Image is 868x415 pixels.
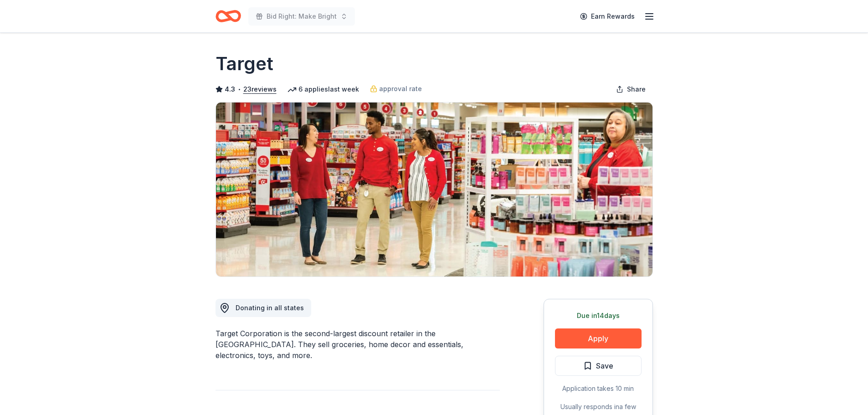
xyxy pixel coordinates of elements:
[288,84,359,95] div: 6 applies last week
[555,356,642,376] button: Save
[243,84,277,95] button: 23reviews
[237,86,241,93] span: •
[216,51,273,77] h1: Target
[267,11,337,22] span: Bid Right: Make Bright
[555,328,642,348] button: Apply
[555,383,642,394] div: Application takes 10 min
[379,83,422,94] span: approval rate
[216,102,652,277] img: Image for Target
[216,328,500,361] div: Target Corporation is the second-largest discount retailer in the [GEOGRAPHIC_DATA]. They sell gr...
[555,310,642,321] div: Due in 14 days
[236,304,304,312] span: Donating in all states
[627,84,646,95] span: Share
[596,360,613,372] span: Save
[248,7,355,26] button: Bid Right: Make Bright
[216,5,241,27] a: Home
[225,84,235,95] span: 4.3
[370,83,422,94] a: approval rate
[575,8,640,25] a: Earn Rewards
[609,80,653,98] button: Share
